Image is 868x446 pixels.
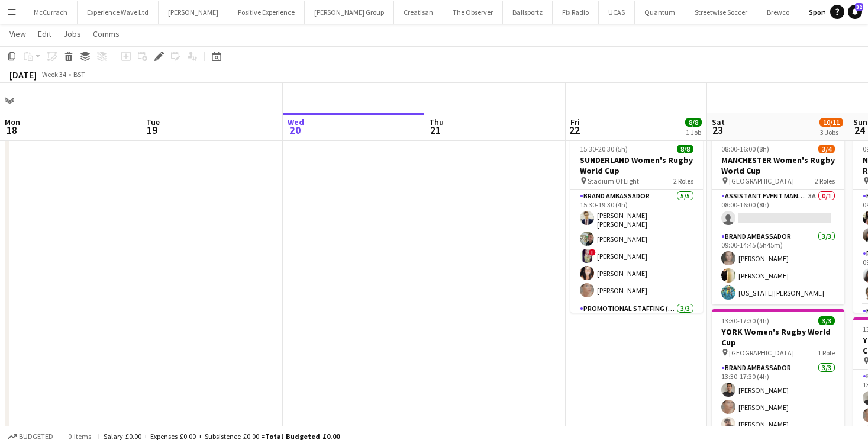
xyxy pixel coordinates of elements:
[6,430,55,443] button: Budgeted
[5,117,20,127] span: Mon
[710,123,725,137] span: 23
[729,177,794,185] span: [GEOGRAPHIC_DATA]
[78,1,159,24] button: Experience Wave Ltd
[570,117,580,127] span: Fri
[712,326,844,348] h3: YORK Women's Rugby World Cup
[228,1,305,24] button: Positive Experience
[443,1,503,24] button: The Observer
[589,249,596,256] span: !
[685,118,702,127] span: 8/8
[503,1,553,24] button: Ballsportz
[265,432,340,441] span: Total Budgeted £0.00
[599,1,635,24] button: UCAS
[59,26,86,41] a: Jobs
[721,316,769,325] span: 13:30-17:30 (4h)
[757,1,799,24] button: Brewco
[553,1,599,24] button: Fix Radio
[635,1,685,24] button: Quantum
[673,177,693,185] span: 2 Roles
[851,123,867,137] span: 24
[712,230,844,304] app-card-role: Brand Ambassador3/309:00-14:45 (5h45m)[PERSON_NAME][PERSON_NAME][US_STATE][PERSON_NAME]
[588,177,639,185] span: Stadium Of Light
[288,117,304,127] span: Wed
[73,70,85,79] div: BST
[429,117,444,127] span: Thu
[848,5,862,19] a: 32
[729,348,794,357] span: [GEOGRAPHIC_DATA]
[5,26,31,41] a: View
[570,155,703,176] h3: SUNDERLAND Women's Rugby World Cup
[104,432,340,441] div: Salary £0.00 + Expenses £0.00 + Subsistence £0.00 =
[712,309,844,436] app-job-card: 13:30-17:30 (4h)3/3YORK Women's Rugby World Cup [GEOGRAPHIC_DATA]1 RoleBrand Ambassador3/313:30-1...
[677,145,693,153] span: 8/8
[580,145,628,153] span: 15:30-20:30 (5h)
[286,123,304,137] span: 20
[9,28,26,39] span: View
[65,432,93,441] span: 0 items
[88,26,124,41] a: Comms
[144,123,160,137] span: 19
[569,123,580,137] span: 22
[159,1,228,24] button: [PERSON_NAME]
[3,123,20,137] span: 18
[686,128,701,137] div: 1 Job
[305,1,394,24] button: [PERSON_NAME] Group
[712,137,844,304] app-job-card: 08:00-16:00 (8h)3/4MANCHESTER Women's Rugby World Cup [GEOGRAPHIC_DATA]2 RolesAssistant Event Man...
[712,361,844,436] app-card-role: Brand Ambassador3/313:30-17:30 (4h)[PERSON_NAME][PERSON_NAME][PERSON_NAME]
[24,1,78,24] button: McCurrach
[818,316,835,325] span: 3/3
[146,117,160,127] span: Tue
[685,1,757,24] button: Streetwise Soccer
[570,302,703,377] app-card-role: Promotional Staffing (Brand Ambassadors)3/3
[721,145,769,153] span: 08:00-16:00 (8h)
[93,28,120,39] span: Comms
[63,28,81,39] span: Jobs
[815,177,835,185] span: 2 Roles
[818,348,835,357] span: 1 Role
[570,190,703,302] app-card-role: Brand Ambassador5/515:30-19:30 (4h)[PERSON_NAME] [PERSON_NAME][PERSON_NAME]![PERSON_NAME][PERSON_...
[819,118,843,127] span: 10/11
[39,70,69,79] span: Week 34
[427,123,444,137] span: 21
[9,69,37,81] div: [DATE]
[19,432,53,441] span: Budgeted
[394,1,443,24] button: Creatisan
[33,26,56,41] a: Edit
[570,137,703,313] app-job-card: 15:30-20:30 (5h)8/8SUNDERLAND Women's Rugby World Cup Stadium Of Light2 RolesBrand Ambassador5/51...
[853,117,867,127] span: Sun
[820,128,843,137] div: 3 Jobs
[712,117,725,127] span: Sat
[38,28,51,39] span: Edit
[855,3,863,11] span: 32
[712,190,844,230] app-card-role: Assistant Event Manager3A0/108:00-16:00 (8h)
[712,155,844,176] h3: MANCHESTER Women's Rugby World Cup
[818,145,835,153] span: 3/4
